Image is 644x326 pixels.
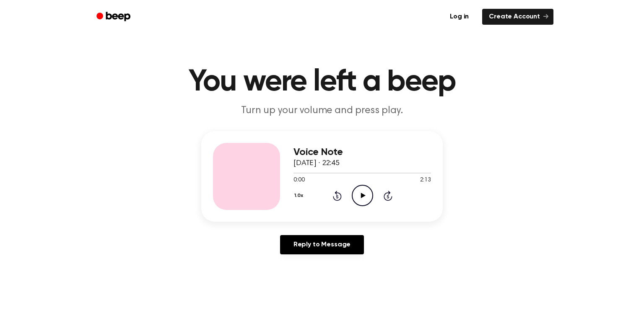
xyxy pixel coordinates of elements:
span: 2:13 [420,176,431,185]
a: Create Account [482,9,553,25]
button: 1.0x [293,189,306,203]
a: Reply to Message [280,235,364,254]
span: 0:00 [293,176,304,185]
h1: You were left a beep [107,67,537,97]
h3: Voice Note [293,147,431,158]
p: Turn up your volume and press play. [161,104,483,118]
a: Beep [91,9,138,25]
span: [DATE] · 22:45 [293,160,340,167]
a: Log in [441,7,477,26]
